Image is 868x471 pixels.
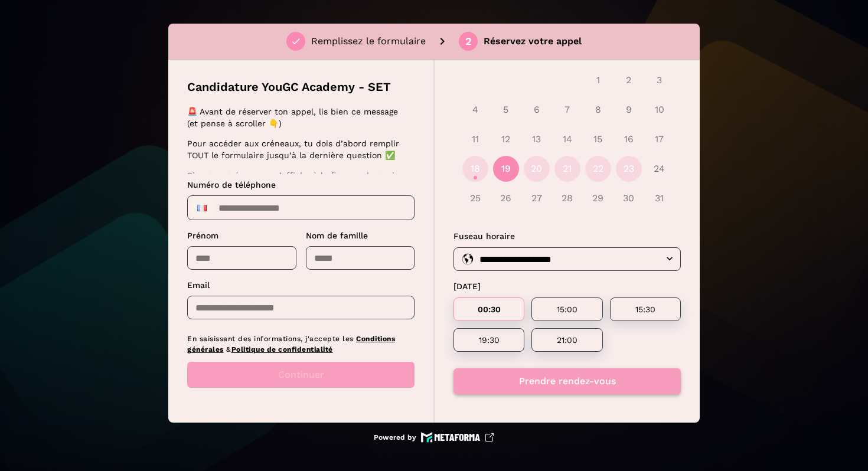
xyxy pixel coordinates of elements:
[554,156,580,182] button: 21 août 2025
[585,156,611,182] button: 22 août 2025
[493,156,519,182] button: 19 août 2025
[187,78,391,95] p: Candidature YouGC Academy - SET
[226,345,231,354] span: &
[663,251,677,266] button: Open
[468,305,510,314] p: 00:30
[231,345,333,354] a: Politique de confidentialité
[546,305,588,314] p: 15:00
[462,156,488,182] button: 18 août 2025
[187,333,415,355] p: En saisissant des informations, j'accepte les
[187,106,411,129] p: 🚨 Avant de réserver ton appel, lis bien ce message (et pense à scroller 👇)
[311,34,426,48] p: Remplissez le formulaire
[374,433,416,442] p: Powered by
[453,230,681,243] p: Fuseau horaire
[468,335,510,345] p: 19:30
[484,34,582,48] p: Réservez votre appel
[306,231,368,240] span: Nom de famille
[187,231,218,240] span: Prénom
[187,169,411,193] p: Si aucun créneau ne s’affiche à la fin, pas de panique :
[453,280,681,293] p: [DATE]
[374,432,494,443] a: Powered by
[453,368,681,394] button: Prendre rendez-vous
[616,156,642,182] button: 23 août 2025
[546,335,588,345] p: 21:00
[524,156,550,182] button: 20 août 2025
[624,305,667,314] p: 15:30
[187,280,210,290] span: Email
[187,138,411,161] p: Pour accéder aux créneaux, tu dois d’abord remplir TOUT le formulaire jusqu’à la dernière question ✅
[190,198,214,217] div: France: + 33
[465,36,472,47] div: 2
[187,180,276,189] span: Numéro de téléphone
